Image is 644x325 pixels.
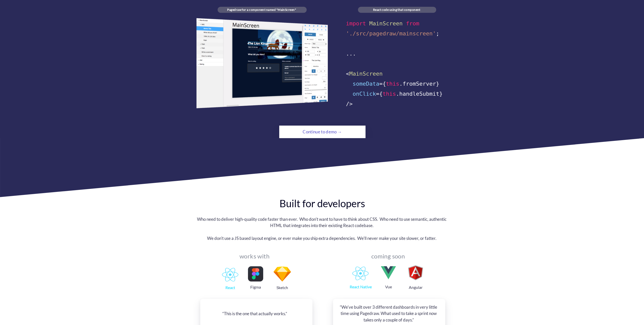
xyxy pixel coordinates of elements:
div: Vue [378,285,398,289]
div: Sketch [272,285,292,290]
div: “This is the one that actually works.” [205,310,304,317]
span: this [386,81,399,87]
img: 1786119702726483-1511943211646-D4982605-43E9-48EC-9604-858B5CF597D3.png [222,268,238,282]
div: ={ .fromServer} [346,79,448,89]
div: Pagedraw for a component named "MainScreen" [218,8,306,12]
div: Figma [246,285,265,289]
div: React code using that component [358,8,435,12]
div: coming soon [368,255,408,258]
span: from [406,20,419,27]
div: Who need to deliver high-quality code faster than ever. Who don't want to have to think about CSS... [195,216,448,229]
div: React [220,285,240,290]
span: onClick [353,91,376,97]
span: this [383,91,396,97]
img: image.png [247,265,264,283]
span: MainScreen [369,20,403,27]
div: works with [236,255,272,258]
div: “We've built over 3 different dashboards in very little time using Pagedraw. What used to take a ... [338,304,439,323]
span: import [346,20,366,27]
span: MainScreen [349,71,383,77]
div: ... [346,49,448,59]
div: ; [346,29,448,39]
div: < [346,69,448,79]
div: Continue to demo → [293,127,352,137]
div: React Native [346,285,375,289]
div: We don't use a JS based layout engine, or ever make you ship extra dependencies. We'll never make... [195,235,448,242]
span: './src/pagedraw/mainscreen' [346,30,436,37]
div: Angular [406,285,426,290]
div: Built for developers [242,197,403,210]
img: image.png [408,265,423,280]
img: image.png [196,18,328,108]
img: image.png [273,266,291,282]
a: Continue to demo → [279,126,366,138]
img: 1786119702726483-1511943211646-D4982605-43E9-48EC-9604-858B5CF597D3.png [352,266,369,280]
div: /> [346,99,448,109]
img: image.png [381,265,396,280]
div: ={ .handleSubmit} [346,89,448,99]
span: someData [353,81,379,87]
